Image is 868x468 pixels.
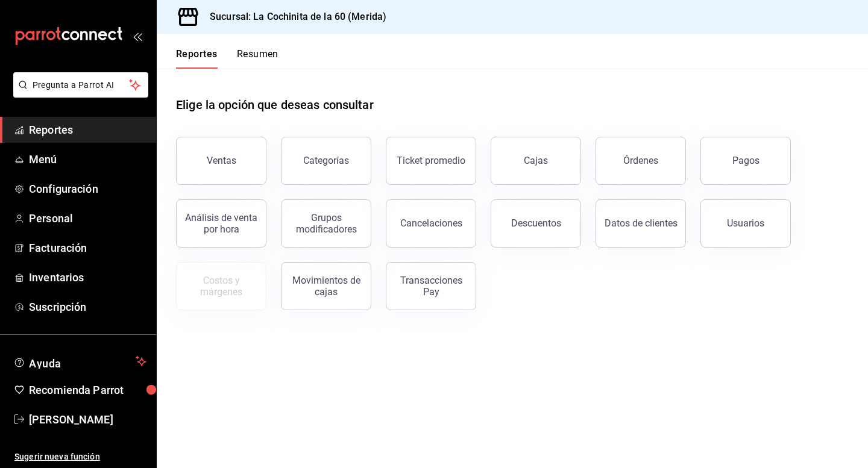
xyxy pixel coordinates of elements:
[386,199,476,248] button: Cancelaciones
[281,262,371,310] button: Movimientos de cajas
[29,354,131,369] span: Ayuda
[394,275,468,298] div: Transacciones Pay
[491,137,581,185] a: Cajas
[29,210,146,226] span: Personal
[184,275,259,298] div: Costos y márgenes
[29,181,146,197] span: Configuración
[176,137,266,185] button: Ventas
[184,212,259,235] div: Análisis de venta por hora
[237,48,278,69] button: Resumen
[14,451,146,463] span: Sugerir nueva función
[732,155,759,166] div: Pagos
[491,199,581,248] button: Descuentos
[623,155,658,166] div: Órdenes
[8,87,148,100] a: Pregunta a Parrot AI
[397,155,465,166] div: Ticket promedio
[176,262,266,310] button: Contrata inventarios para ver este reporte
[200,10,386,24] h3: Sucursal: La Cochinita de la 60 (Merida)
[207,155,236,166] div: Ventas
[400,217,462,229] div: Cancelaciones
[303,155,349,166] div: Categorías
[176,199,266,248] button: Análisis de venta por hora
[386,262,476,310] button: Transacciones Pay
[176,48,218,69] button: Reportes
[700,137,791,185] button: Pagos
[386,137,476,185] button: Ticket promedio
[13,72,148,98] button: Pregunta a Parrot AI
[605,217,678,229] div: Datos de clientes
[289,212,363,235] div: Grupos modificadores
[29,122,146,138] span: Reportes
[29,269,146,285] span: Inventarios
[524,154,549,168] div: Cajas
[133,31,142,41] button: open_drawer_menu
[176,96,374,114] h1: Elige la opción que deseas consultar
[281,199,371,248] button: Grupos modificadores
[29,411,146,428] span: [PERSON_NAME]
[596,199,686,248] button: Datos de clientes
[29,151,146,167] span: Menú
[33,79,130,92] span: Pregunta a Parrot AI
[700,199,791,248] button: Usuarios
[29,240,146,256] span: Facturación
[29,382,146,398] span: Recomienda Parrot
[596,137,686,185] button: Órdenes
[289,275,363,298] div: Movimientos de cajas
[727,217,764,229] div: Usuarios
[281,137,371,185] button: Categorías
[176,48,278,69] div: navigation tabs
[29,299,146,315] span: Suscripción
[511,217,561,229] div: Descuentos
